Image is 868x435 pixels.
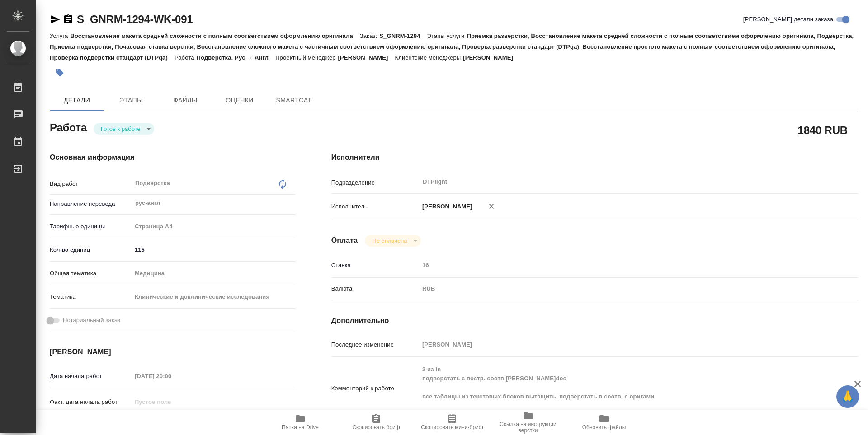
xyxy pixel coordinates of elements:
[419,338,814,351] input: Пустое поле
[331,235,358,246] h4: Оплата
[50,245,132,255] p: Кол-во единиц
[109,95,153,106] span: Этапы
[331,261,419,270] p: Ставка
[262,410,338,435] button: Папка на Drive
[50,347,295,357] h4: [PERSON_NAME]
[77,13,193,25] a: S_GNRM-1294-WK-091
[798,122,848,138] h2: 1840 RUB
[175,54,197,61] p: Работа
[132,395,211,408] input: Пустое поле
[132,266,295,281] div: Медицина
[50,199,132,208] p: Направление перевода
[50,222,132,231] p: Тарифные единицы
[743,15,833,24] span: [PERSON_NAME] детали заказа
[421,424,483,430] span: Скопировать мини-бриф
[463,54,520,61] p: [PERSON_NAME]
[63,14,74,25] button: Скопировать ссылку
[132,219,295,234] div: Страница А4
[427,32,467,39] p: Этапы услуги
[331,340,419,349] p: Последнее изменение
[331,384,419,393] p: Комментарий к работе
[414,410,490,435] button: Скопировать мини-бриф
[419,362,814,413] textarea: 3 из in подверстать с постр. соотв [PERSON_NAME]doc все таблицы из текстовых блоков вытащить, под...
[50,63,70,83] button: Добавить тэг
[419,281,814,296] div: RUB
[275,54,338,61] p: Проектный менеджер
[481,196,501,216] button: Удалить исполнителя
[282,424,319,430] span: Папка на Drive
[395,54,463,61] p: Клиентские менеджеры
[331,152,858,163] h4: Исполнители
[338,54,395,61] p: [PERSON_NAME]
[94,123,154,135] div: Готов к работе
[490,410,566,435] button: Ссылка на инструкции верстки
[50,119,87,135] h2: Работа
[132,370,211,383] input: Пустое поле
[70,32,359,39] p: Восстановление макета средней сложности с полным соответствием оформлению оригинала
[840,387,855,406] span: 🙏
[379,32,427,39] p: S_GNRM-1294
[331,178,419,187] p: Подразделение
[50,180,132,189] p: Вид работ
[197,54,276,61] p: Подверстка, Рус → Англ
[132,289,295,305] div: Клинические и доклинические исследования
[50,292,132,301] p: Тематика
[50,372,132,381] p: Дата начала работ
[50,398,132,407] p: Факт. дата начала работ
[164,95,207,106] span: Файлы
[582,424,626,430] span: Обновить файлы
[331,202,419,211] p: Исполнитель
[50,269,132,278] p: Общая тематика
[50,32,70,39] p: Услуга
[50,14,61,25] button: Скопировать ссылку для ЯМессенджера
[63,316,120,325] span: Нотариальный заказ
[369,237,410,245] button: Не оплачена
[566,410,642,435] button: Обновить файлы
[331,315,858,326] h4: Дополнительно
[365,235,420,247] div: Готов к работе
[331,284,419,293] p: Валюта
[55,95,99,106] span: Детали
[338,410,414,435] button: Скопировать бриф
[360,32,379,39] p: Заказ:
[419,202,472,211] p: [PERSON_NAME]
[419,259,814,272] input: Пустое поле
[50,32,854,61] p: Приемка разверстки, Восстановление макета средней сложности с полным соответствием оформлению ори...
[50,152,295,163] h4: Основная информация
[272,95,316,106] span: SmartCat
[836,385,859,408] button: 🙏
[495,421,561,434] span: Ссылка на инструкции верстки
[132,243,295,256] input: ✎ Введи что-нибудь
[218,95,261,106] span: Оценки
[352,424,400,430] span: Скопировать бриф
[98,125,143,133] button: Готов к работе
